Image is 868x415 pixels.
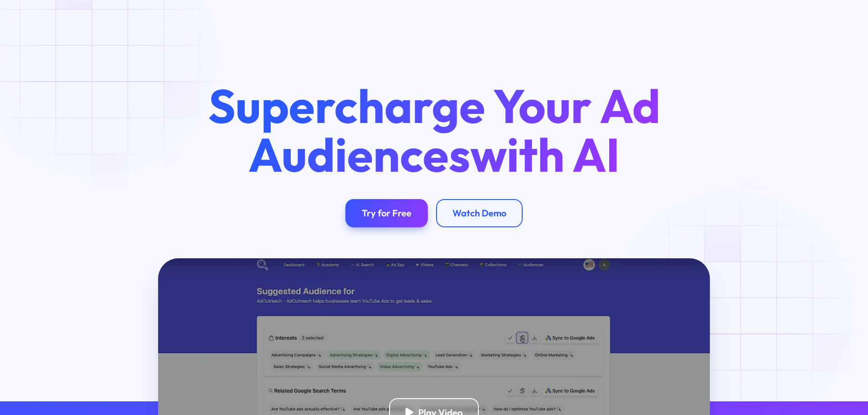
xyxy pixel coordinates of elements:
div: Try for Free [362,207,411,219]
h1: Supercharge Your Ad Audiences [189,82,679,178]
span: with AI [470,125,620,184]
div: Watch Demo [452,207,506,219]
a: Try for Free [345,199,428,228]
